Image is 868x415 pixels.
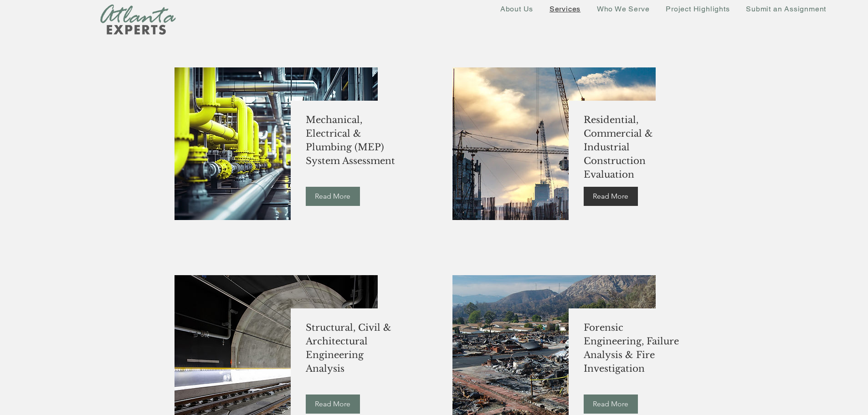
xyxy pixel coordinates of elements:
span: Read More [315,399,350,409]
span: Who We Serve [597,5,650,13]
span: Structural, Civil & Architectural Engineering Analysis [306,322,391,374]
span: Read More [315,191,350,201]
span: Residential, Commercial & Industrial Construction Evaluation [584,114,653,180]
a: Read More [584,187,638,206]
span: Services [550,5,580,13]
span: About Us [500,5,533,13]
span: Read More [593,191,628,201]
span: Mechanical, Electrical & Plumbing (MEP) System Assessment [306,114,395,166]
a: Read More [306,187,360,206]
span: Read More [593,399,628,409]
span: Submit an Assignment [746,5,826,13]
a: Read More [584,395,638,414]
a: Read More [306,395,360,414]
span: Forensic Engineering, Failure Analysis & Fire Investigation [584,322,679,374]
span: Project Highlights [666,5,729,13]
img: New Logo Transparent Background_edited.png [100,4,176,35]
